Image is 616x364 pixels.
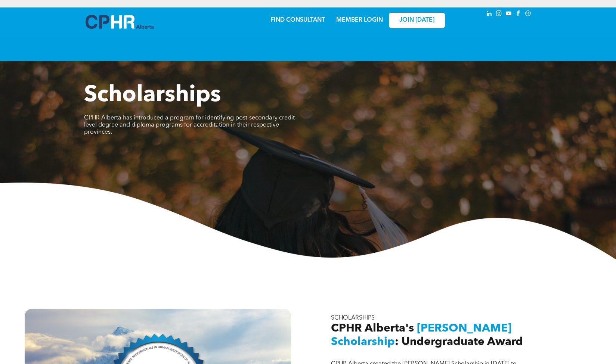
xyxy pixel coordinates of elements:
[495,9,503,19] a: instagram
[331,323,414,334] span: CPHR Alberta's
[336,17,383,23] a: MEMBER LOGIN
[485,9,493,19] a: linkedin
[331,315,375,321] span: SCHOLARSHIPS
[270,17,325,23] a: FIND CONSULTANT
[389,13,445,28] a: JOIN [DATE]
[514,9,523,19] a: facebook
[524,9,532,19] a: Social network
[84,115,297,135] span: CPHR Alberta has introduced a program for identifying post-secondary credit-level degree and dipl...
[395,336,523,348] span: : Undergraduate Award
[84,84,221,107] span: Scholarships
[399,17,434,24] span: JOIN [DATE]
[505,9,513,19] a: youtube
[331,323,511,348] span: [PERSON_NAME] Scholarship
[86,15,154,29] img: A blue and white logo for cp alberta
